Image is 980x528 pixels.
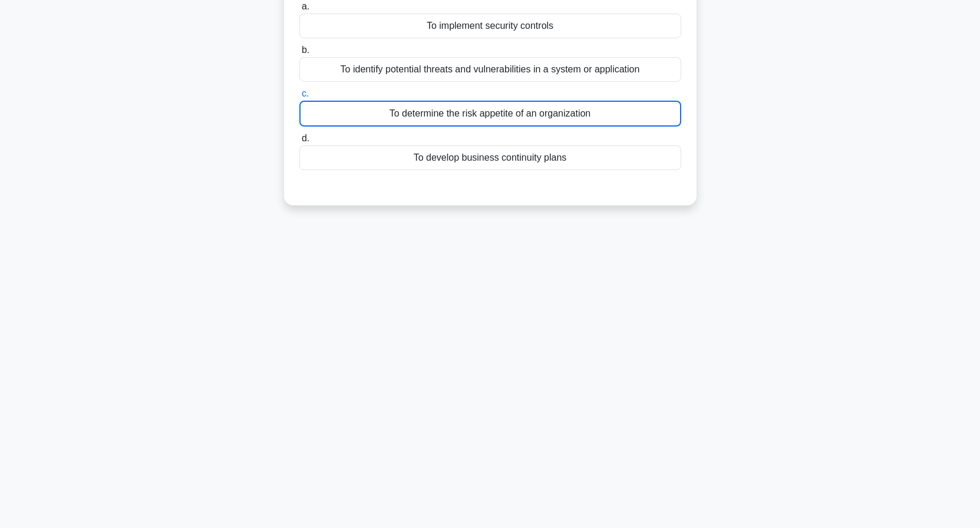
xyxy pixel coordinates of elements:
[302,1,309,11] span: a.
[299,145,681,170] div: To develop business continuity plans
[302,133,309,143] span: d.
[299,57,681,82] div: To identify potential threats and vulnerabilities in a system or application
[302,88,309,98] span: c.
[302,45,309,55] span: b.
[299,101,681,127] div: To determine the risk appetite of an organization
[299,14,681,38] div: To implement security controls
